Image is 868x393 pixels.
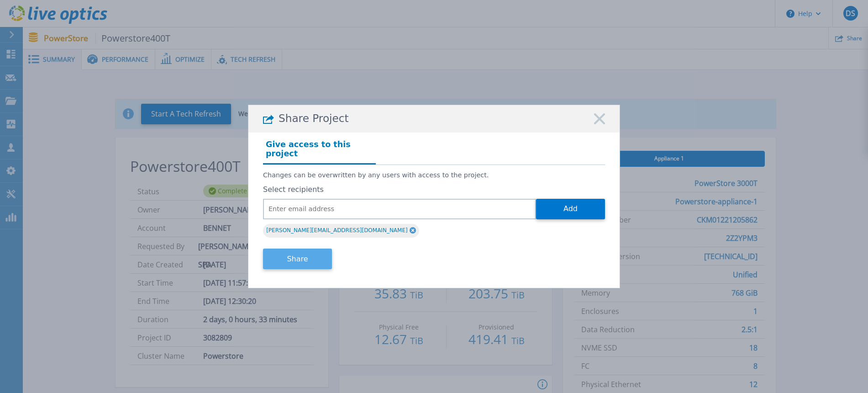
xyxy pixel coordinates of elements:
h4: Give access to this project [263,137,376,165]
span: Share Project [279,112,349,125]
button: Add [536,199,605,219]
input: Enter email address [263,199,536,219]
div: [PERSON_NAME][EMAIL_ADDRESS][DOMAIN_NAME] [263,224,419,238]
button: Share [263,249,332,269]
p: Changes can be overwritten by any users with access to the project. [263,171,605,179]
label: Select recipients [263,186,605,194]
